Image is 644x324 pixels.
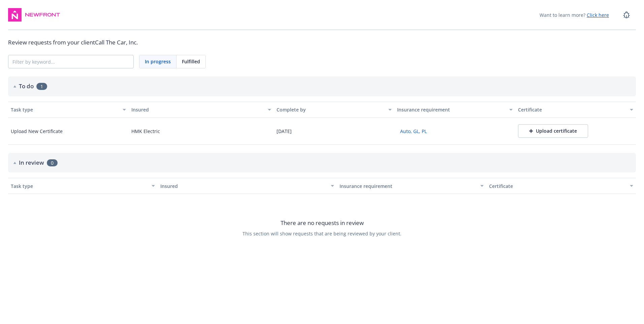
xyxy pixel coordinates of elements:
[131,128,160,135] div: HMK Electric
[274,102,394,118] button: Complete by
[620,8,633,22] a: Report a Bug
[160,183,327,190] div: Insured
[8,102,129,118] button: Task type
[518,106,626,113] div: Certificate
[515,102,636,118] button: Certificate
[397,106,505,113] div: Insurance requirement
[277,106,384,113] div: Complete by
[243,230,401,237] span: This section will show requests that are being reviewed by your client.
[587,12,609,18] a: Click here
[281,219,364,227] span: There are no requests in review
[486,178,636,194] button: Certificate
[337,178,486,194] button: Insurance requirement
[19,82,34,91] h2: To do
[397,126,430,136] button: Auto, GL, PL
[11,128,63,135] div: Upload New Certificate
[129,102,273,118] button: Insured
[11,106,119,113] div: Task type
[158,178,337,194] button: Insured
[277,128,292,135] div: [DATE]
[394,102,515,118] button: Insurance requirement
[8,55,133,68] input: Filter by keyword...
[131,106,263,113] div: Insured
[36,83,47,90] span: 1
[8,8,22,22] img: navigator-logo.svg
[47,159,58,166] span: 0
[489,183,626,190] div: Certificate
[529,128,577,134] div: Upload certificate
[8,38,636,47] div: Review requests from your client Call The Car, Inc.
[340,183,476,190] div: Insurance requirement
[8,178,158,194] button: Task type
[19,158,44,167] h2: In review
[182,58,200,65] span: Fulfilled
[11,183,148,190] div: Task type
[540,11,609,19] span: Want to learn more?
[518,124,588,138] button: Upload certificate
[145,58,171,65] span: In progress
[24,11,61,18] img: Newfront Logo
